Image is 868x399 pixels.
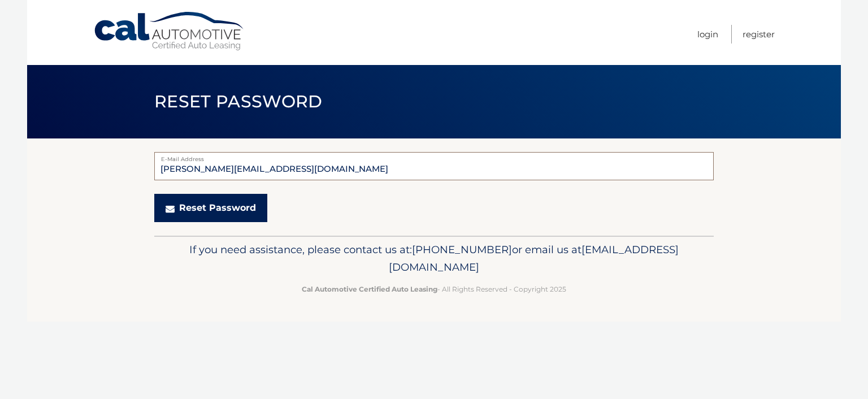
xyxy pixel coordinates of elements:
button: Reset Password [154,194,267,222]
input: E-Mail Address [154,152,714,180]
label: E-Mail Address [154,152,714,161]
p: - All Rights Reserved - Copyright 2025 [162,283,706,295]
p: If you need assistance, please contact us at: or email us at [162,241,706,277]
span: Reset Password [154,91,322,112]
a: Register [743,25,775,44]
a: Cal Automotive [93,11,246,51]
strong: Cal Automotive Certified Auto Leasing [302,285,437,293]
span: [PHONE_NUMBER] [412,243,512,256]
a: Login [697,25,718,44]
